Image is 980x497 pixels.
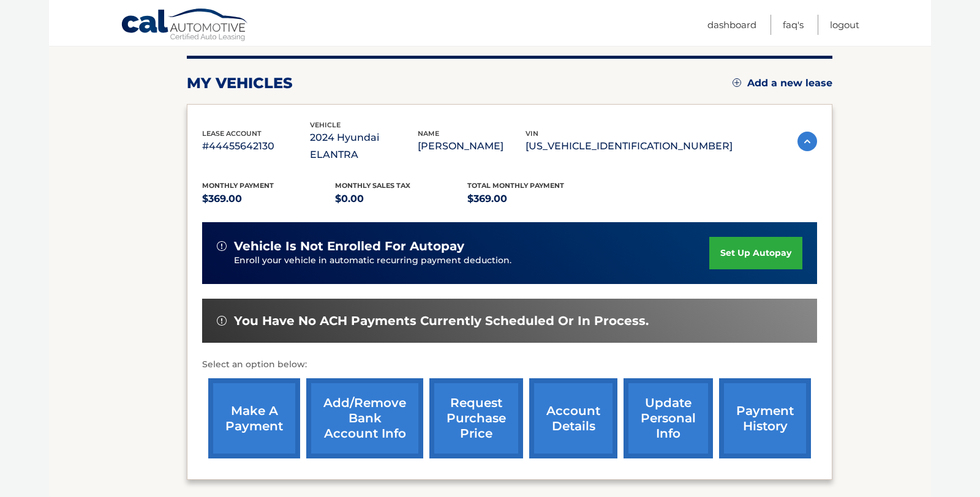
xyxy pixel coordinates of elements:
[234,239,464,254] span: vehicle is not enrolled for autopay
[526,138,733,155] p: [US_VEHICLE_IDENTIFICATION_NUMBER]
[418,138,526,155] p: [PERSON_NAME]
[830,15,859,35] a: Logout
[709,237,802,269] a: set up autopay
[733,78,741,87] img: add.svg
[202,138,310,155] p: #44455642130
[429,378,523,458] a: request purchase price
[467,181,564,190] span: Total Monthly Payment
[217,316,227,326] img: alert-white.svg
[797,132,817,151] img: accordion-active.svg
[202,181,274,190] span: Monthly Payment
[310,129,418,163] p: 2024 Hyundai ELANTRA
[719,378,811,458] a: payment history
[733,77,832,89] a: Add a new lease
[234,254,709,267] p: Enroll your vehicle in automatic recurring payment deduction.
[467,190,600,207] p: $369.00
[624,378,713,458] a: update personal info
[310,121,341,129] span: vehicle
[187,74,293,92] h2: my vehicles
[335,181,410,190] span: Monthly sales Tax
[526,129,538,138] span: vin
[202,129,262,138] span: lease account
[202,357,817,372] p: Select an option below:
[529,378,617,458] a: account details
[208,378,300,458] a: make a payment
[234,313,649,329] span: You have no ACH payments currently scheduled or in process.
[306,378,423,458] a: Add/Remove bank account info
[707,15,756,35] a: Dashboard
[202,190,335,207] p: $369.00
[418,129,439,138] span: name
[217,241,227,251] img: alert-white.svg
[335,190,468,207] p: $0.00
[783,15,804,35] a: FAQ's
[121,8,249,43] a: Cal Automotive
